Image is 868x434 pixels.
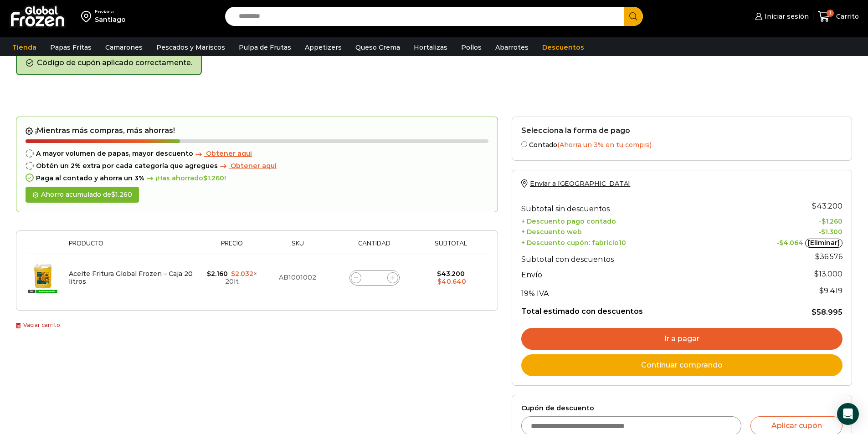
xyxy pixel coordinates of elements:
span: $ [821,228,825,236]
span: ¡Has ahorrado ! [144,174,226,182]
th: + Descuento cupón: fabricio10 [521,236,733,248]
bdi: 43.200 [437,270,465,278]
bdi: 2.032 [231,270,253,278]
span: $ [819,286,824,295]
bdi: 1.300 [821,228,842,236]
a: Pulpa de Frutas [234,39,296,56]
a: Continuar comprando [521,354,842,376]
bdi: 58.995 [812,308,842,317]
div: Open Intercom Messenger [837,403,859,425]
span: $ [814,270,819,278]
span: $ [111,190,115,199]
th: Cantidad [331,240,418,254]
bdi: 1.260 [822,217,842,225]
span: Enviar a [GEOGRAPHIC_DATA] [530,179,630,188]
span: (Ahorra un 3% en tu compra) [557,141,652,149]
div: Código de cupón aplicado correctamente. [16,51,202,75]
a: Pescados y Mariscos [152,39,230,56]
td: - [732,225,842,236]
bdi: 43.200 [812,202,842,210]
div: Paga al contado y ahorra un 3% [26,174,488,182]
a: Pollos [457,39,486,56]
a: Appetizers [300,39,346,56]
th: Total estimado con descuentos [521,300,733,317]
span: Carrito [834,12,859,21]
a: Tienda [8,39,41,56]
a: 1 Carrito [818,6,859,27]
a: Descuentos [538,39,589,56]
span: $ [812,202,817,210]
label: Cupón de descuento [521,404,842,412]
span: Obtener aqui [231,162,277,170]
span: Iniciar sesión [762,12,809,21]
bdi: 1.260 [203,174,224,182]
label: Contado [521,139,842,149]
th: Sku [264,240,331,254]
span: $ [207,270,211,278]
div: Obtén un 2% extra por cada categoría que agregues [26,162,488,170]
button: Search button [624,7,643,26]
bdi: 36.576 [815,252,842,261]
span: 1 [827,10,834,17]
a: Ir a pagar [521,328,842,350]
span: $ [815,252,820,261]
bdi: 40.640 [437,277,466,286]
td: - [732,215,842,226]
span: $ [779,239,783,247]
a: Enviar a [GEOGRAPHIC_DATA] [521,179,630,188]
th: Precio [200,240,264,254]
th: Producto [64,240,200,254]
span: $ [203,174,207,182]
td: × 20lt [200,254,264,301]
bdi: 2.160 [207,270,228,278]
div: Enviar a [95,9,126,15]
span: $ [231,270,235,278]
div: Santiago [95,15,126,24]
th: + Descuento pago contado [521,215,733,226]
th: 19% IVA [521,282,733,300]
span: $ [812,308,817,317]
a: Obtener aqui [193,150,252,158]
a: Camarones [101,39,147,56]
img: address-field-icon.svg [81,9,95,24]
a: [Eliminar] [805,239,842,248]
a: Obtener aqui [218,162,277,170]
a: Abarrotes [491,39,533,56]
a: Iniciar sesión [753,7,808,26]
span: 9.419 [819,286,842,295]
a: Vaciar carrito [16,322,60,328]
a: Aceite Fritura Global Frozen – Caja 20 litros [69,270,193,286]
div: Ahorro acumulado de [26,187,139,203]
th: Envío [521,266,733,282]
a: Hortalizas [409,39,452,56]
bdi: 13.000 [814,270,842,278]
th: Subtotal con descuentos [521,248,733,266]
h2: Selecciona la forma de pago [521,126,842,135]
span: $ [437,270,441,278]
input: Contado(Ahorra un 3% en tu compra) [521,141,527,147]
td: - [732,236,842,248]
h2: ¡Mientras más compras, más ahorras! [26,126,488,135]
a: Queso Crema [351,39,405,56]
bdi: 1.260 [111,190,132,199]
th: Subtotal sin descuentos [521,197,733,215]
th: Subtotal [418,240,484,254]
span: $ [437,277,442,286]
input: Product quantity [368,271,381,284]
span: 4.064 [779,239,803,247]
th: + Descuento web [521,225,733,236]
div: A mayor volumen de papas, mayor descuento [26,150,488,158]
a: Papas Fritas [46,39,96,56]
span: $ [822,217,826,225]
span: Obtener aqui [206,149,252,158]
td: AB1001002 [264,254,331,301]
